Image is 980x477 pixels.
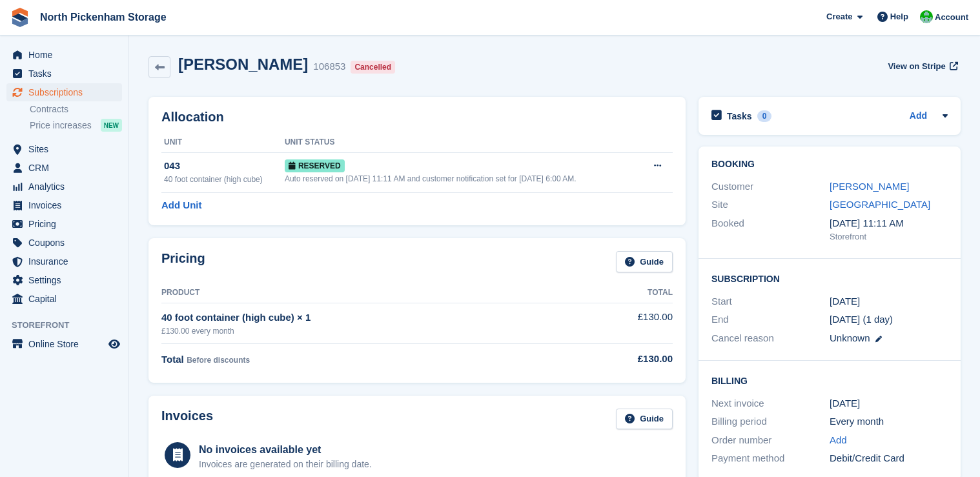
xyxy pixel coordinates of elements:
h2: [PERSON_NAME] [178,56,308,73]
img: stora-icon-8386f47178a22dfd0bd8f6a31ec36ba5ce8667c1dd55bd0f319d3a0aa187defe.svg [10,8,30,27]
span: Invoices [28,196,106,214]
span: Pricing [28,215,106,233]
span: Coupons [28,234,106,252]
span: Capital [28,290,106,308]
span: Home [28,46,106,64]
a: Contracts [30,103,122,116]
a: Guide [616,409,673,430]
th: Product [161,283,576,303]
a: [PERSON_NAME] [830,181,909,192]
a: menu [6,140,122,158]
div: [DATE] [830,396,948,411]
a: [GEOGRAPHIC_DATA] [830,199,930,210]
a: menu [6,290,122,308]
span: Insurance [28,252,106,270]
a: Add Unit [161,198,201,213]
div: Order number [711,433,830,448]
a: menu [6,65,122,83]
div: £130.00 every month [161,325,576,337]
td: £130.00 [576,303,673,343]
span: Analytics [28,178,106,196]
span: Sites [28,140,106,158]
span: Unknown [830,332,870,343]
th: Unit Status [285,132,640,153]
h2: Invoices [161,409,213,430]
div: Payment method [711,451,830,466]
span: Total [161,354,184,365]
a: menu [6,271,122,289]
div: Next invoice [711,396,830,411]
div: Site [711,198,830,212]
a: Preview store [107,336,122,352]
a: Add [910,109,927,124]
span: CRM [28,159,106,177]
div: £130.00 [576,352,673,367]
span: [DATE] (1 day) [830,314,893,325]
div: Every month [830,414,948,429]
span: Help [890,10,908,23]
a: View on Stripe [883,56,961,77]
a: menu [6,335,122,353]
a: Price increases NEW [30,118,122,132]
div: Auto reserved on [DATE] 11:11 AM and customer notification set for [DATE] 6:00 AM. [285,173,640,185]
div: Debit/Credit Card [830,451,948,466]
span: Settings [28,271,106,289]
span: Online Store [28,335,106,353]
div: [DATE] 11:11 AM [830,216,948,231]
div: 106853 [313,59,345,74]
div: 043 [164,159,285,174]
a: menu [6,159,122,177]
span: Subscriptions [28,83,106,101]
div: Booked [711,216,830,243]
a: menu [6,46,122,64]
a: Add [830,433,847,448]
span: Storefront [12,319,128,332]
img: Chris Gulliver [920,10,933,23]
a: North Pickenham Storage [35,6,172,28]
div: NEW [101,119,122,132]
span: Create [826,10,852,23]
a: menu [6,178,122,196]
span: Price increases [30,119,92,132]
div: End [711,312,830,327]
div: Cancelled [351,61,395,74]
span: Reserved [285,159,345,172]
a: menu [6,252,122,270]
div: Invoices are generated on their billing date. [199,458,372,471]
div: 40 foot container (high cube) × 1 [161,310,576,325]
time: 2025-09-27 00:00:00 UTC [830,294,860,309]
span: Account [935,11,968,24]
div: Billing period [711,414,830,429]
th: Total [576,283,673,303]
th: Unit [161,132,285,153]
div: Start [711,294,830,309]
div: Cancel reason [711,331,830,346]
div: No invoices available yet [199,442,372,458]
div: Storefront [830,230,948,243]
h2: Booking [711,159,948,170]
span: View on Stripe [888,60,945,73]
h2: Tasks [727,110,752,122]
a: menu [6,234,122,252]
span: Tasks [28,65,106,83]
a: menu [6,83,122,101]
div: 0 [757,110,772,122]
h2: Subscription [711,272,948,285]
h2: Billing [711,374,948,387]
h2: Pricing [161,251,205,272]
a: menu [6,196,122,214]
a: menu [6,215,122,233]
div: Customer [711,179,830,194]
h2: Allocation [161,110,673,125]
a: Guide [616,251,673,272]
div: 40 foot container (high cube) [164,174,285,185]
span: Before discounts [187,356,250,365]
